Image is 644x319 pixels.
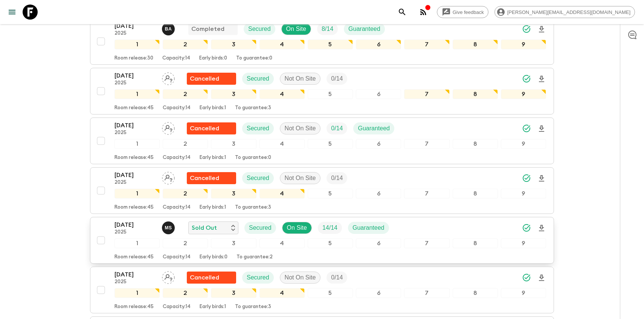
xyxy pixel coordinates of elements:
[249,223,272,232] p: Secured
[114,21,156,31] p: [DATE]
[501,139,546,149] div: 9
[200,304,226,310] p: Early birds: 1
[114,121,156,130] p: [DATE]
[247,74,269,83] p: Secured
[163,189,208,198] div: 2
[404,189,449,198] div: 7
[163,205,191,211] p: Capacity: 14
[280,172,321,184] div: Not On Site
[317,23,338,35] div: Trip Fill
[235,105,271,111] p: To guarantee: 3
[163,89,208,99] div: 2
[244,23,275,35] div: Secured
[242,73,274,85] div: Secured
[114,155,154,161] p: Room release: 45
[5,5,20,20] button: menu
[537,174,546,183] svg: Download Onboarding
[114,130,156,136] p: 2025
[280,73,321,85] div: Not On Site
[282,222,312,234] div: On Site
[114,31,156,37] p: 2025
[501,189,546,198] div: 9
[242,122,274,134] div: Secured
[501,288,546,298] div: 9
[162,55,190,61] p: Capacity: 14
[235,205,271,211] p: To guarantee: 3
[114,180,156,186] p: 2025
[163,155,191,161] p: Capacity: 14
[259,189,305,198] div: 4
[90,267,554,313] button: [DATE]2025Assign pack leaderFlash Pack cancellationSecuredNot On SiteTrip Fill123456789Room relea...
[114,205,154,211] p: Room release: 45
[163,238,208,248] div: 2
[286,24,306,34] p: On Site
[453,139,498,149] div: 8
[90,68,554,114] button: [DATE]2025Assign pack leaderFlash Pack cancellationSecuredNot On SiteTrip Fill123456789Room relea...
[187,172,236,184] div: Flash Pack cancellation
[114,55,153,61] p: Room release: 30
[114,288,160,298] div: 1
[358,124,390,133] p: Guaranteed
[453,238,498,248] div: 8
[236,55,272,61] p: To guarantee: 0
[114,270,156,279] p: [DATE]
[162,25,176,31] span: Byron Anderson
[211,189,256,198] div: 3
[247,174,269,183] p: Secured
[163,139,208,149] div: 2
[162,224,176,230] span: Magda Sotiriadis
[308,40,353,49] div: 5
[114,229,156,235] p: 2025
[200,254,227,260] p: Early birds: 0
[114,279,156,285] p: 2025
[242,272,274,284] div: Secured
[522,174,531,183] svg: Synced Successfully
[537,224,546,233] svg: Download Onboarding
[163,254,191,260] p: Capacity: 14
[114,71,156,80] p: [DATE]
[259,288,305,298] div: 4
[356,288,401,298] div: 6
[211,139,256,149] div: 3
[404,89,449,99] div: 7
[162,221,176,234] button: MS
[322,24,333,34] p: 8 / 14
[522,124,531,133] svg: Synced Successfully
[162,124,175,130] span: Assign pack leader
[348,24,380,34] p: Guaranteed
[211,89,256,99] div: 3
[327,73,347,85] div: Trip Fill
[162,273,175,279] span: Assign pack leader
[235,155,271,161] p: To guarantee: 0
[259,238,305,248] div: 4
[356,40,401,49] div: 6
[235,304,271,310] p: To guarantee: 3
[327,172,347,184] div: Trip Fill
[163,40,208,49] div: 2
[114,40,160,49] div: 1
[162,75,175,81] span: Assign pack leader
[114,254,154,260] p: Room release: 45
[437,6,488,18] a: Give feedback
[242,172,274,184] div: Secured
[199,55,227,61] p: Early birds: 0
[522,273,531,282] svg: Synced Successfully
[522,74,531,83] svg: Synced Successfully
[163,288,208,298] div: 2
[453,288,498,298] div: 8
[211,238,256,248] div: 3
[501,89,546,99] div: 9
[331,124,343,133] p: 0 / 14
[318,222,342,234] div: Trip Fill
[90,18,554,65] button: [DATE]2025Byron AndersonCompletedSecuredOn SiteTrip FillGuaranteed123456789Room release:30Capacit...
[187,122,236,134] div: Flash Pack cancellation
[327,272,347,284] div: Trip Fill
[163,304,191,310] p: Capacity: 14
[187,73,236,85] div: Flash Pack cancellation
[537,25,546,34] svg: Download Onboarding
[494,6,635,18] div: [PERSON_NAME][EMAIL_ADDRESS][DOMAIN_NAME]
[211,40,256,49] div: 3
[285,273,316,282] p: Not On Site
[190,174,219,183] p: Cancelled
[501,40,546,49] div: 9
